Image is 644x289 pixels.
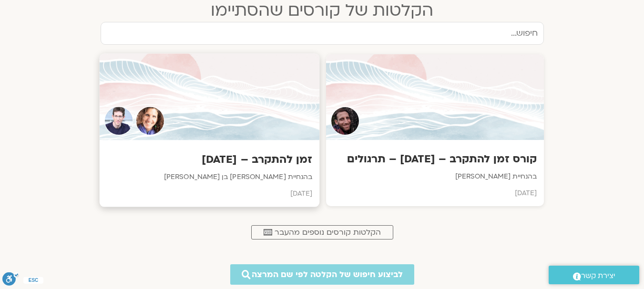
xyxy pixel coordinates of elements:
[326,54,544,206] a: Teacherקורס זמן להתקרב – [DATE] – תרגוליםבהנחיית [PERSON_NAME][DATE]
[106,152,312,167] h3: זמן להתקרב – [DATE]
[251,225,393,239] a: הקלטות קורסים נוספים מהעבר
[331,107,359,135] img: Teacher
[104,107,133,136] img: Teacher
[333,171,537,182] p: בהנחיית [PERSON_NAME]
[275,228,381,237] span: הקלטות קורסים נוספים מהעבר
[101,22,544,45] input: חיפוש...
[135,107,164,136] img: Teacher
[333,152,537,166] h3: קורס זמן להתקרב – [DATE] – תרגולים
[252,270,403,279] span: לביצוע חיפוש של הקלטה לפי שם המרצה
[106,188,312,200] p: [DATE]
[106,171,312,183] p: בהנחיית [PERSON_NAME] בן [PERSON_NAME]
[333,188,537,199] p: [DATE]
[230,264,414,285] a: לביצוע חיפוש של הקלטה לפי שם המרצה
[101,54,318,206] a: TeacherTeacherזמן להתקרב – [DATE]בהנחיית [PERSON_NAME] בן [PERSON_NAME][DATE]
[549,266,639,284] a: יצירת קשר
[101,1,544,20] h2: הקלטות של קורסים שהסתיימו
[581,269,615,282] span: יצירת קשר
